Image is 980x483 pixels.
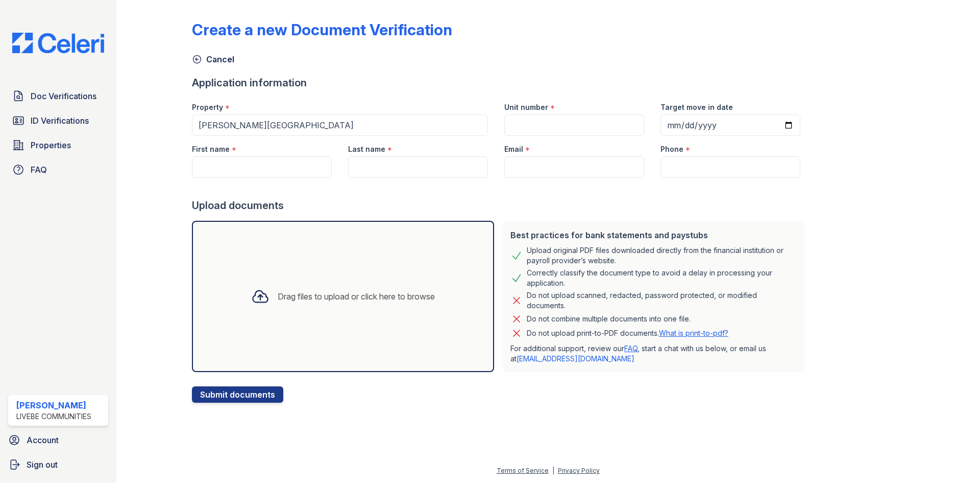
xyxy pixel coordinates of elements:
[192,20,452,39] div: Create a new Document Verification
[27,434,59,446] span: Account
[192,53,234,65] a: Cancel
[504,102,548,112] label: Unit number
[8,86,108,106] a: Doc Verifications
[192,76,808,90] div: Application information
[552,467,554,474] div: |
[624,344,638,353] a: FAQ
[497,467,549,474] a: Terms of Service
[527,268,796,288] div: Correctly classify the document type to avoid a delay in processing your application.
[16,399,91,411] div: [PERSON_NAME]
[348,144,385,154] label: Last name
[16,411,91,422] div: LiveBe Communities
[192,386,283,403] button: Submit documents
[31,164,47,176] span: FAQ
[517,354,634,363] a: [EMAIL_ADDRESS][DOMAIN_NAME]
[510,229,796,241] div: Best practices for bank statements and paystubs
[4,454,112,475] a: Sign out
[4,33,112,53] img: CE_Logo_Blue-a8612792a0a2168367f1c8372b55b34899dd931a85d93a1a3d3e32e68fde9ad4.png
[4,430,112,450] a: Account
[192,198,808,213] div: Upload documents
[527,290,796,311] div: Do not upload scanned, redacted, password protected, or modified documents.
[527,245,796,266] div: Upload original PDF files downloaded directly from the financial institution or payroll provider’...
[192,102,223,112] label: Property
[510,343,796,364] p: For additional support, review our , start a chat with us below, or email us at
[31,114,89,127] span: ID Verifications
[527,313,691,325] div: Do not combine multiple documents into one file.
[659,329,728,337] a: What is print-to-pdf?
[27,458,58,471] span: Sign out
[660,144,683,154] label: Phone
[31,139,71,151] span: Properties
[8,110,108,131] a: ID Verifications
[31,90,96,102] span: Doc Verifications
[527,328,728,338] p: Do not upload print-to-PDF documents.
[192,144,230,154] label: First name
[8,135,108,155] a: Properties
[8,159,108,180] a: FAQ
[660,102,733,112] label: Target move in date
[558,467,600,474] a: Privacy Policy
[278,290,435,303] div: Drag files to upload or click here to browse
[504,144,523,154] label: Email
